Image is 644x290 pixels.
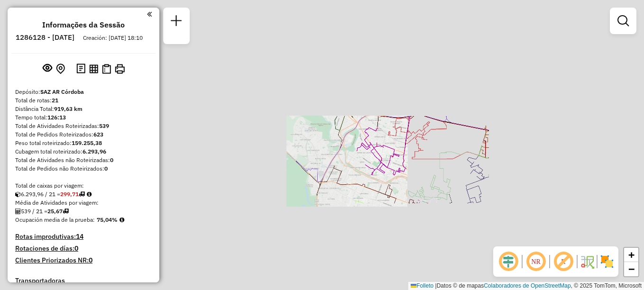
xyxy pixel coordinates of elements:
font: 6.293,96 / 21 = [21,190,79,198]
h4: Clientes Priorizados NR: [15,256,152,264]
strong: SAZ AR Córdoba [40,88,84,95]
a: Alejar [624,262,638,276]
button: Imprimir Rotas [113,62,127,76]
button: Visualizar relatório de Roteirização [87,62,100,75]
div: Depósito: [15,88,152,96]
span: Exibir rótulo [552,250,575,273]
h4: Rotas improdutivas: [15,233,152,241]
span: | [435,282,437,289]
h6: 1286128 - [DATE] [16,33,74,42]
h4: Rotaciones de días: [15,245,152,253]
span: + [628,249,635,261]
i: Meta Caixas/viagem: 325,98 Diferença: -26,27 [87,191,92,197]
h4: Informações da Sessão [42,20,125,29]
strong: 14 [76,232,83,241]
div: Total de Atividades não Roteirizadas: [15,156,152,164]
span: Ocupación media de la prueba: [15,216,95,223]
a: Nova sessão e pesquisa [167,11,186,33]
div: Distância Total: [15,105,152,113]
strong: 159.255,38 [72,139,102,146]
img: Fluxo de ruas [580,254,595,269]
strong: 0 [104,165,108,172]
div: Tempo total: [15,113,152,122]
a: Colaboradores de OpenStreetMap [484,282,570,289]
strong: 75,04% [97,216,118,223]
span: − [628,263,635,275]
strong: 299,71 [60,190,79,198]
strong: 623 [93,131,103,138]
div: Datos © de mapas , © 2025 TomTom, Microsoft [408,282,644,290]
strong: 539 [99,122,109,129]
div: Total de rotas: [15,96,152,105]
button: Centralizar mapa no depósito ou ponto de apoio [54,62,67,76]
i: Total de rotas [79,191,85,197]
a: Clique aqui para minimizar o painel [147,9,152,19]
strong: 25,67 [47,208,63,215]
div: Creación: [DATE] 18:10 [79,34,147,42]
img: Exibir/Ocultar setores [599,254,615,269]
strong: 6.293,96 [83,148,106,155]
div: Total de caixas por viagem: [15,181,152,190]
span: Ocultar NR [524,250,547,273]
strong: 0 [110,156,113,163]
h4: Transportadoras [15,277,152,285]
strong: 0 [74,244,78,253]
strong: 919,63 km [54,105,83,112]
a: Exibir filtros [614,11,633,30]
strong: 21 [52,97,58,104]
i: Total de Atividades [15,208,21,214]
a: Acercar [624,248,638,262]
div: Total de Pedidos Roteirizados: [15,130,152,139]
em: Média calculada utilizando a maior ocupação (%Peso ou %Cubagem) de cada rota da sessão. Rotas cro... [120,217,124,223]
strong: 126:13 [47,114,66,121]
a: Folleto [411,282,433,289]
button: Logs desbloquear sessão [74,62,87,76]
div: Total de Atividades Roteirizadas: [15,122,152,130]
div: Cubagem total roteirizado: [15,147,152,156]
div: Média de Atividades por viagem: [15,199,152,207]
span: Ocultar deslocamento [497,250,520,273]
strong: 0 [89,256,92,264]
button: Visualizar Romaneio [100,62,113,76]
i: Cubagem total roteirizado [15,191,21,197]
div: Peso total roteirizado: [15,139,152,147]
div: Total de Pedidos não Roteirizados: [15,164,152,173]
font: 539 / 21 = [21,208,63,215]
button: Exibir sessão original [41,61,54,76]
i: Total de rotas [63,208,69,214]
